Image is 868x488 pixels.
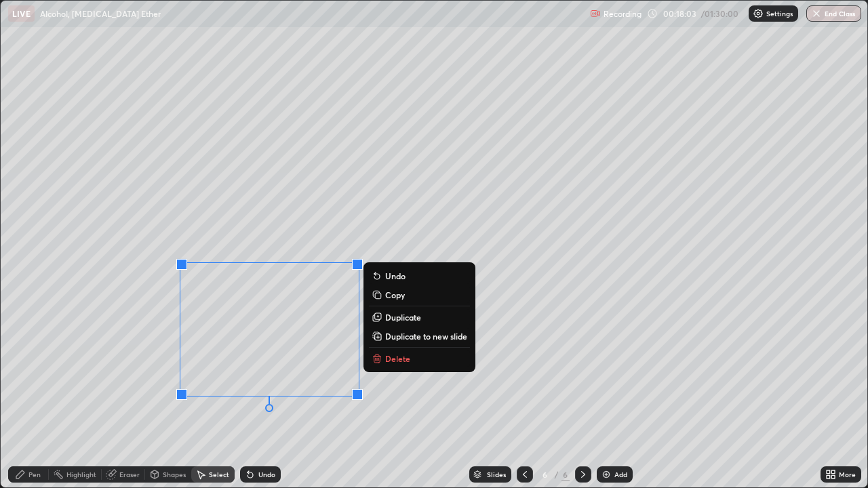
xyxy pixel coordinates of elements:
button: Undo [369,268,470,284]
p: Recording [604,9,642,19]
button: Duplicate [369,309,470,325]
img: class-settings-icons [753,8,764,19]
div: Eraser [119,471,140,478]
div: 6 [538,470,552,479]
p: Copy [385,289,405,300]
p: Duplicate [385,312,421,323]
div: Add [614,471,627,478]
div: / [555,470,559,479]
div: Highlight [66,471,96,478]
img: add-slide-button [601,469,612,480]
button: Duplicate to new slide [369,328,470,344]
button: Copy [369,287,470,303]
p: LIVE [12,8,31,19]
p: Undo [385,270,406,281]
p: Delete [385,353,410,364]
div: Select [209,471,229,478]
div: Slides [487,471,506,478]
p: Settings [766,10,793,17]
img: end-class-cross [811,8,822,19]
button: Delete [369,350,470,367]
div: Shapes [163,471,186,478]
button: End Class [806,5,861,22]
p: Alcohol, [MEDICAL_DATA] Ether [40,8,161,19]
div: More [839,471,856,478]
p: Duplicate to new slide [385,331,467,342]
div: Pen [28,471,41,478]
div: 6 [561,468,570,481]
div: Undo [258,471,275,478]
img: recording.375f2c34.svg [590,8,601,19]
